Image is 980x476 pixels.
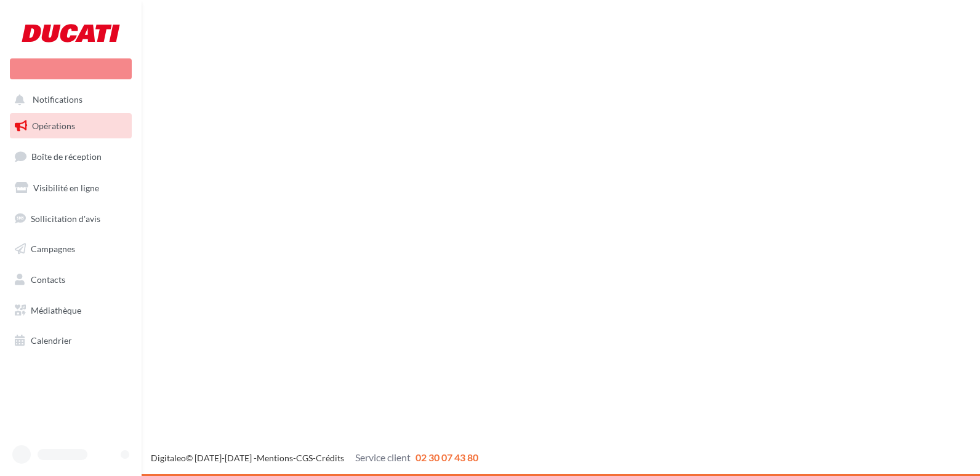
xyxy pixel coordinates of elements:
span: Service client [355,451,411,463]
a: Opérations [7,113,134,139]
span: 02 30 07 43 80 [416,451,478,463]
span: Contacts [31,274,65,285]
span: Campagnes [31,244,75,254]
span: Visibilité en ligne [33,183,99,193]
a: Boîte de réception [7,143,134,170]
span: Boîte de réception [31,151,102,162]
a: Médiathèque [7,298,134,323]
a: Visibilité en ligne [7,175,134,201]
a: Mentions [257,453,293,463]
span: Médiathèque [31,305,81,315]
a: Digitaleo [151,453,186,463]
a: Campagnes [7,236,134,262]
a: Crédits [316,453,344,463]
div: Nouvelle campagne [10,58,132,79]
a: CGS [296,453,313,463]
span: Notifications [33,95,82,105]
span: Opérations [32,121,75,131]
span: Calendrier [31,335,72,346]
span: Sollicitation d'avis [31,213,100,223]
a: Contacts [7,267,134,293]
a: Calendrier [7,328,134,354]
span: © [DATE]-[DATE] - - - [151,453,478,463]
a: Sollicitation d'avis [7,206,134,232]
